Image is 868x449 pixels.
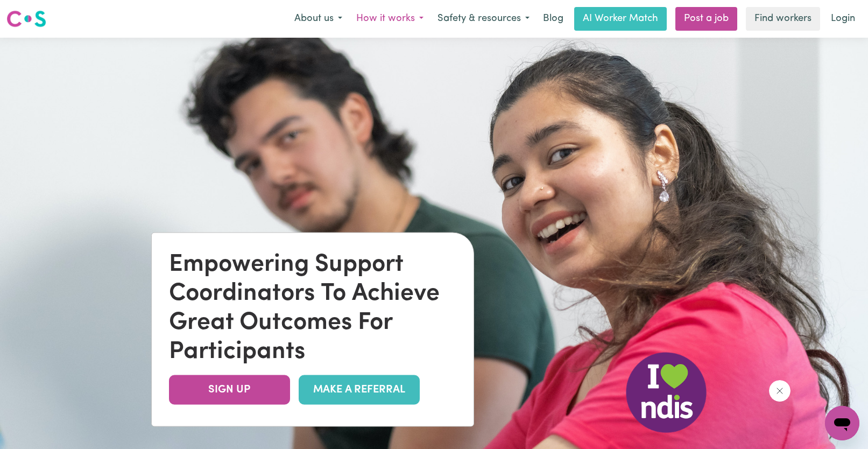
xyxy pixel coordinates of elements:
[537,7,570,31] a: Blog
[825,406,859,440] iframe: Button to launch messaging window
[769,380,791,402] iframe: Close message
[169,250,456,367] div: Empowering Support Coordinators To Achieve Great Outcomes For Participants
[287,8,349,30] button: About us
[6,9,46,29] img: Careseekers logo
[824,7,862,31] a: Login
[349,8,431,30] button: How it works
[431,8,537,30] button: Safety & resources
[746,7,820,31] a: Find workers
[6,6,46,31] a: Careseekers logo
[626,352,707,433] img: NDIS Logo
[574,7,667,31] a: AI Worker Match
[169,375,290,405] a: SIGN UP
[299,375,420,405] a: MAKE A REFERRAL
[6,8,65,16] span: Need any help?
[675,7,737,31] a: Post a job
